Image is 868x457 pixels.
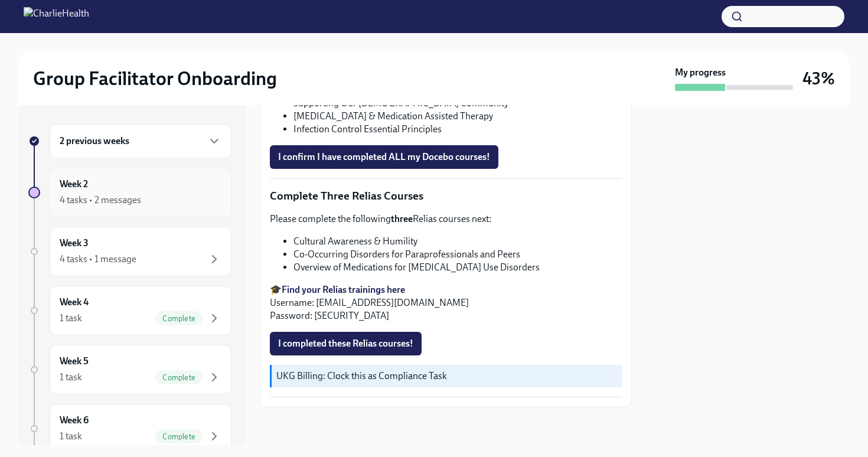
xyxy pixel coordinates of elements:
span: Complete [155,432,203,441]
h6: 2 previous weeks [60,135,129,148]
p: Complete Three Relias Courses [270,188,622,204]
h6: Week 3 [60,237,89,250]
a: Week 41 taskComplete [28,286,231,335]
li: [MEDICAL_DATA] & Medication Assisted Therapy [293,110,622,123]
a: Week 61 taskComplete [28,404,231,453]
li: Infection Control Essential Principles [293,123,622,136]
a: Week 24 tasks • 2 messages [28,168,231,217]
button: I completed these Relias courses! [270,332,422,355]
a: Week 34 tasks • 1 message [28,227,231,276]
img: CharlieHealth [24,7,89,26]
h2: Group Facilitator Onboarding [33,67,277,90]
h6: Week 6 [60,414,89,427]
a: Find your Relias trainings here [282,284,405,295]
div: 1 task [60,371,82,384]
span: I completed these Relias courses! [278,338,413,350]
span: Complete [155,314,203,323]
div: 1 task [60,430,82,443]
li: Co-Occurring Disorders for Paraprofessionals and Peers [293,248,622,261]
h6: Week 5 [60,355,89,368]
div: 4 tasks • 1 message [60,253,136,266]
li: Cultural Awareness & Humility [293,235,622,248]
p: Please complete the following Relias courses next: [270,213,622,226]
div: 1 task [60,312,82,325]
h6: Week 2 [60,178,88,191]
p: 🎓 Username: [EMAIL_ADDRESS][DOMAIN_NAME] Password: [SECURITY_DATA] [270,283,622,322]
li: Overview of Medications for [MEDICAL_DATA] Use Disorders [293,261,622,274]
span: Complete [155,373,203,382]
div: 2 previous weeks [50,124,231,158]
h3: 43% [802,68,835,89]
span: I confirm I have completed ALL my Docebo courses! [278,151,490,163]
strong: three [391,213,413,224]
h6: Week 4 [60,296,89,309]
strong: My progress [675,66,726,79]
a: Week 51 taskComplete [28,345,231,394]
div: 4 tasks • 2 messages [60,194,141,207]
button: I confirm I have completed ALL my Docebo courses! [270,145,498,169]
p: UKG Billing: Clock this as Compliance Task [276,370,617,383]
